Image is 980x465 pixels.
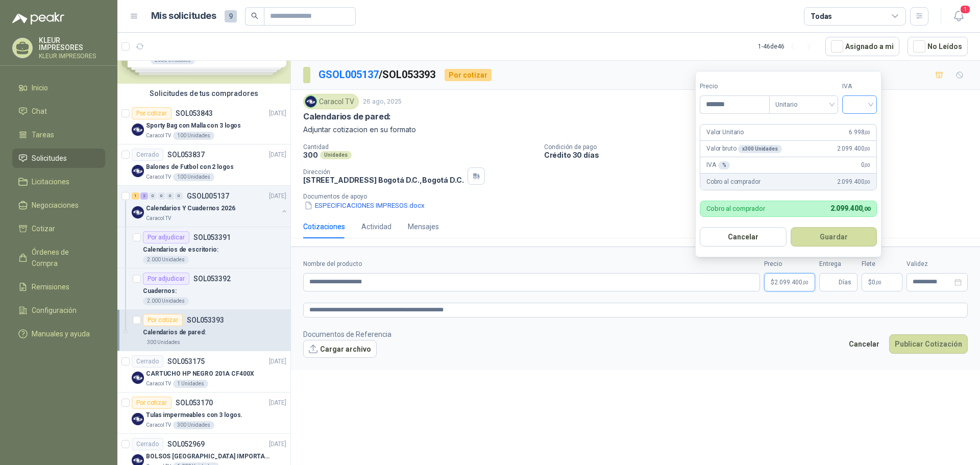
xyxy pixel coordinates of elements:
button: 1 [949,7,968,26]
span: 2.099.400 [774,279,808,285]
div: Cerrado [132,149,163,161]
a: Manuales y ayuda [12,324,105,344]
a: Por adjudicarSOL053392Cuadernos:2.000 Unidades [117,268,290,310]
button: Cargar archivo [303,340,377,358]
p: Sporty Bag con Malla con 3 logos [146,121,241,131]
div: 300 Unidades [173,421,214,429]
p: SOL053392 [193,275,231,282]
span: 1 [960,5,971,14]
div: Por adjudicar [143,273,189,285]
a: Por cotizarSOL053843[DATE] Company LogoSporty Bag con Malla con 3 logosCaracol TV100 Unidades [117,103,290,144]
a: Por adjudicarSOL053391Calendarios de escritorio:2.000 Unidades [117,227,290,268]
a: Licitaciones [12,172,105,191]
p: [STREET_ADDRESS] Bogotá D.C. , Bogotá D.C. [303,176,463,184]
div: Cerrado [132,355,163,368]
span: Inicio [32,82,48,93]
span: 2.099.400 [837,177,870,187]
div: Por cotizar [143,314,183,326]
p: [DATE] [269,439,286,449]
div: Caracol TV [303,94,359,109]
div: 100 Unidades [173,132,214,140]
a: CerradoSOL053175[DATE] Company LogoCARTUCHO HP NEGRO 201A CF400XCaracol TV1 Unidades [117,351,290,393]
div: Por cotizar [132,107,171,119]
p: BOLSOS [GEOGRAPHIC_DATA] IMPORTADO [GEOGRAPHIC_DATA]-397-1 [146,452,273,461]
a: Configuración [12,301,105,320]
p: KLEUR IMPRESORES [39,37,105,51]
p: Crédito 30 días [544,151,976,159]
p: CARTUCHO HP NEGRO 201A CF400X [146,369,254,379]
a: GSOL005137 [318,68,379,81]
div: 2 [140,192,148,200]
img: Company Logo [132,206,144,218]
p: $2.099.400,00 [764,273,815,291]
img: Company Logo [132,413,144,425]
a: Remisiones [12,277,105,297]
p: Caracol TV [146,132,171,140]
p: 300 [303,151,318,159]
p: Balones de Futbol con 2 logos [146,162,234,172]
p: SOL053843 [176,110,213,117]
a: Órdenes de Compra [12,242,105,273]
a: Por cotizarSOL053170[DATE] Company LogoTulas impermeables con 3 logos.Caracol TV300 Unidades [117,393,290,434]
p: Caracol TV [146,173,171,181]
button: Publicar Cotización [889,334,968,354]
p: Tulas impermeables con 3 logos. [146,410,242,420]
p: Dirección [303,168,463,176]
div: Solicitudes de tus compradores [117,84,290,103]
img: Logo peakr [12,12,64,25]
div: Unidades [320,151,352,159]
span: Días [839,274,851,291]
div: 100 Unidades [173,173,214,181]
p: IVA [706,160,730,170]
button: ESPECIFICACIONES IMPRESOS.docx [303,200,426,211]
p: [DATE] [269,109,286,118]
label: Entrega [819,259,857,269]
div: Por cotizar [445,69,492,81]
span: Órdenes de Compra [32,247,95,269]
div: Todas [811,11,832,22]
p: Cantidad [303,143,536,151]
button: Guardar [791,227,877,247]
a: CerradoSOL053837[DATE] Company LogoBalones de Futbol con 2 logosCaracol TV100 Unidades [117,144,290,186]
div: 1 Unidades [173,380,208,388]
p: [DATE] [269,398,286,408]
button: Cancelar [700,227,787,247]
span: 2.099.400 [837,144,870,154]
p: Cobro al comprador [706,177,760,187]
div: Cerrado [132,438,163,450]
span: Solicitudes [32,153,67,164]
span: ,00 [864,130,870,135]
div: 1 - 46 de 46 [758,38,817,55]
span: ,00 [802,280,808,285]
div: 2.000 Unidades [143,297,189,305]
p: Caracol TV [146,421,171,429]
p: Calendarios de escritorio: [143,245,218,255]
p: Documentos de apoyo [303,193,976,200]
a: Negociaciones [12,195,105,215]
a: Inicio [12,78,105,97]
p: Valor bruto [706,144,782,154]
p: [DATE] [269,150,286,160]
span: Cotizar [32,223,55,234]
img: Company Logo [132,165,144,177]
a: Por cotizarSOL053393Calendarios de pared:300 Unidades [117,310,290,351]
span: 6.998 [849,128,870,137]
span: $ [868,279,872,285]
label: Precio [700,82,769,91]
span: 9 [225,10,237,22]
p: Cobro al comprador [706,205,765,212]
p: Cuadernos: [143,286,177,296]
label: Flete [862,259,902,269]
a: Chat [12,102,105,121]
p: SOL053170 [176,399,213,406]
div: 1 [132,192,139,200]
a: Solicitudes [12,149,105,168]
div: x 300 Unidades [738,145,781,153]
div: 0 [149,192,157,200]
img: Company Logo [132,124,144,136]
span: ,00 [862,206,870,212]
span: Licitaciones [32,176,69,187]
p: SOL053837 [167,151,205,158]
span: search [251,12,258,19]
span: ,00 [875,280,881,285]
